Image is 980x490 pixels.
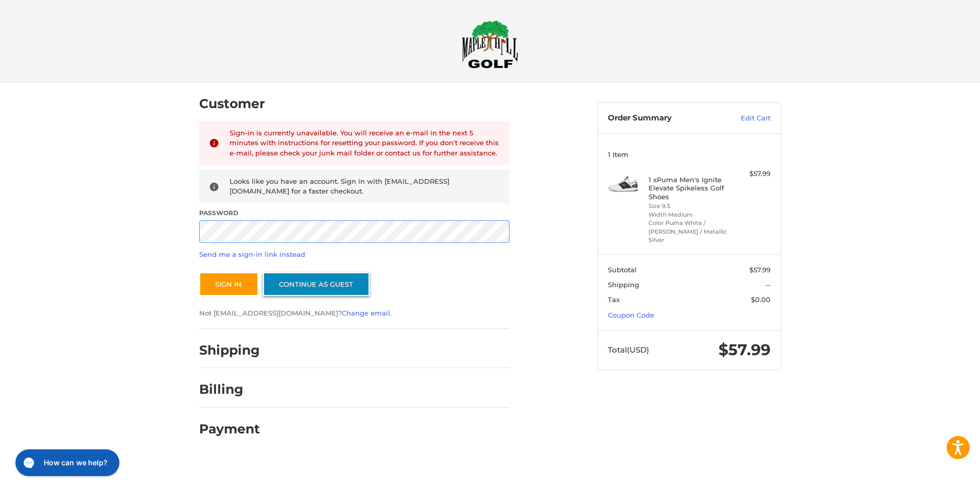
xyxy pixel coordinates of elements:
[462,20,518,68] img: Maple Hill Golf
[895,462,980,490] iframe: Google Customer Reviews
[263,272,370,296] a: Continue as guest
[608,113,719,124] h3: Order Summary
[730,169,771,179] div: $57.99
[649,219,727,244] li: Color Puma White / [PERSON_NAME] / Metallic Silver
[199,250,305,258] a: Send me a sign-in link instead
[649,176,727,201] h4: 1 x Puma Men's Ignite Elevate Spikeless Golf Shoes
[199,421,260,437] h2: Payment
[342,309,390,317] a: Change email
[10,446,122,480] iframe: Gorgias live chat messenger
[749,266,771,274] span: $57.99
[230,128,500,159] div: Sign-in is currently unavailable. You will receive an e-mail in the next 5 minutes with instructi...
[719,113,771,124] a: Edit Cart
[765,281,771,289] span: --
[199,308,510,319] p: Not [EMAIL_ADDRESS][DOMAIN_NAME]? .
[230,177,449,196] span: Looks like you have an account. Sign in with [EMAIL_ADDRESS][DOMAIN_NAME] for a faster checkout.
[608,150,771,159] h3: 1 Item
[751,295,771,304] span: $0.00
[199,96,265,112] h2: Customer
[649,202,727,211] li: Size 9.5
[649,211,727,219] li: Width Medium
[719,340,771,359] span: $57.99
[608,311,654,319] a: Coupon Code
[199,208,510,218] label: Password
[608,281,639,289] span: Shipping
[199,272,258,296] button: Sign In
[199,381,259,397] h2: Billing
[608,266,637,274] span: Subtotal
[199,342,260,358] h2: Shipping
[608,345,649,355] span: Total (USD)
[608,295,620,304] span: Tax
